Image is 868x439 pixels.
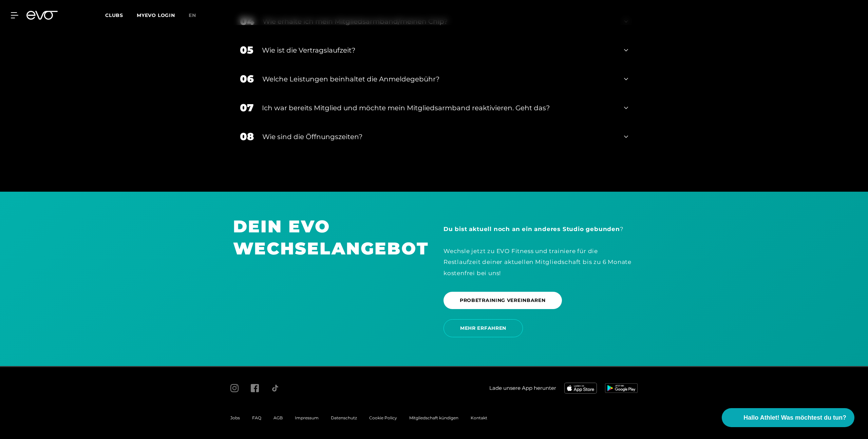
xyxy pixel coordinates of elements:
[240,71,254,87] div: 06
[331,415,357,420] a: Datenschutz
[262,103,616,113] div: Ich war bereits Mitglied und möchte mein Mitgliedsarmband reaktivieren. Geht das?
[722,408,854,427] button: Hallo Athlet! Was möchtest du tun?
[444,226,620,232] strong: Du bist aktuell noch an ein anderes Studio gebunden
[471,415,487,420] a: Kontakt
[489,384,556,392] span: Lade unsere App herunter
[230,415,240,420] a: Jobs
[137,12,175,18] a: MYEVO LOGIN
[444,224,635,278] div: ? Wechsle jetzt zu EVO Fitness und trainiere für die Restlaufzeit deiner aktuellen Mitgliedschaft...
[262,132,616,142] div: Wie sind die Öffnungszeiten?
[233,215,424,260] h1: DEIN EVO WECHSELANGEBOT
[564,383,597,394] img: evofitness app
[105,12,137,18] a: Clubs
[295,415,319,420] a: Impressum
[743,413,846,422] span: Hallo Athlet! Was möchtest du tun?
[262,45,616,55] div: Wie ist die Vertragslaufzeit?
[189,12,196,18] span: en
[273,415,283,420] a: AGB
[460,325,506,332] span: MEHR ERFAHREN
[240,129,254,144] div: 08
[252,415,261,420] a: FAQ
[262,74,616,84] div: Welche Leistungen beinhaltet die Anmeldegebühr?
[444,314,526,342] a: MEHR ERFAHREN
[605,383,638,393] img: evofitness app
[189,12,204,19] a: en
[240,42,253,58] div: 05
[444,287,565,314] a: PROBETRAINING VEREINBAREN
[105,12,123,18] span: Clubs
[369,415,397,420] a: Cookie Policy
[409,415,458,420] a: Mitgliedschaft kündigen
[240,100,253,115] div: 07
[460,297,546,304] span: PROBETRAINING VEREINBAREN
